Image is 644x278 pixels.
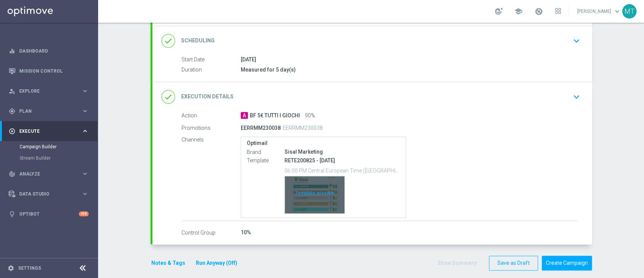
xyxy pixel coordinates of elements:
[241,56,577,63] div: [DATE]
[285,176,344,213] div: Template preview
[181,124,241,131] label: Promotions
[8,211,89,217] button: lightbulb Optibot +10
[161,34,175,48] i: done
[247,140,400,146] label: Optimail
[18,266,41,270] a: Settings
[8,48,89,54] button: equalizer Dashboard
[9,108,15,115] i: gps_fixed
[161,90,175,104] i: done
[151,258,186,268] button: Notes & Tags
[181,67,241,73] label: Duration
[9,41,89,61] div: Dashboard
[19,61,89,81] a: Mission Control
[570,34,583,48] button: keyboard_arrow_down
[241,124,281,131] p: EERRMM230038
[250,112,300,119] span: BF 5€ TUTTI I GIOCHI
[9,88,81,95] div: Explore
[181,137,241,143] label: Channels
[514,7,523,16] span: school
[241,66,577,73] div: Measured for 5 day(s)
[9,191,81,197] div: Data Studio
[20,144,78,150] a: Campaign Builder
[81,190,89,197] i: keyboard_arrow_right
[181,93,234,100] h2: Execution Details
[247,149,284,155] label: Brand
[81,87,89,95] i: keyboard_arrow_right
[8,265,14,272] i: settings
[542,256,592,270] button: Create Campaign
[19,192,81,196] span: Data Studio
[8,68,89,74] button: Mission Control
[622,4,636,19] div: MT
[247,157,284,164] label: Template
[284,166,400,174] p: 06:00 PM Central European Time (Berlin) (UTC +02:00)
[241,228,577,236] div: 10%
[79,211,89,216] div: +10
[20,152,97,164] div: Stream Builder
[570,90,583,104] button: keyboard_arrow_down
[81,170,89,177] i: keyboard_arrow_right
[284,157,400,164] p: RETE200825 - [DATE]
[81,127,89,135] i: keyboard_arrow_right
[161,90,583,104] div: done Execution Details keyboard_arrow_down
[8,108,89,114] button: gps_fixed Plan keyboard_arrow_right
[19,41,89,61] a: Dashboard
[9,61,89,81] div: Mission Control
[19,129,81,134] span: Execute
[241,112,248,119] span: A
[9,128,15,135] i: play_circle_outline
[19,204,79,224] a: Optibot
[9,108,81,115] div: Plan
[181,112,241,119] label: Action
[9,128,81,135] div: Execute
[181,229,241,236] label: Control Group
[9,48,15,54] i: equalizer
[8,88,89,94] button: person_search Explore keyboard_arrow_right
[489,256,538,270] button: Save as Draft
[161,34,583,48] div: done Scheduling keyboard_arrow_down
[613,7,621,16] span: keyboard_arrow_down
[9,211,15,217] i: lightbulb
[283,124,323,131] p: EERRMM230038
[19,109,81,113] span: Plan
[9,204,89,224] div: Optibot
[9,171,15,177] i: track_changes
[81,107,89,115] i: keyboard_arrow_right
[8,128,89,134] button: play_circle_outline Execute keyboard_arrow_right
[571,35,582,47] i: keyboard_arrow_down
[8,191,89,197] button: Data Studio keyboard_arrow_right
[195,258,238,268] button: Run Anyway (Off)
[576,6,622,17] a: [PERSON_NAME]keyboard_arrow_down
[20,155,78,161] a: Stream Builder
[9,88,15,95] i: person_search
[9,171,81,177] div: Analyze
[305,112,315,119] span: 90%
[19,89,81,93] span: Explore
[181,56,241,63] label: Start Date
[284,148,400,155] div: Sisal Marketing
[181,37,215,44] h2: Scheduling
[20,141,97,152] div: Campaign Builder
[571,91,582,103] i: keyboard_arrow_down
[19,172,81,176] span: Analyze
[8,171,89,177] button: track_changes Analyze keyboard_arrow_right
